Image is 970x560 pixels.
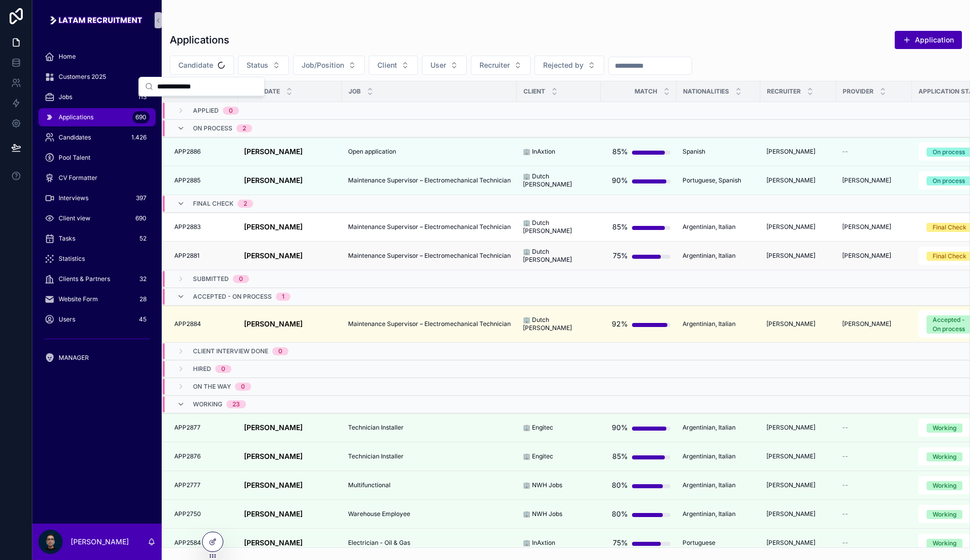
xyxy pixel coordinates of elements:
[683,539,715,547] span: Portuguese
[842,320,906,328] a: [PERSON_NAME]
[348,148,511,156] a: Open application
[766,252,815,260] span: [PERSON_NAME]
[683,481,736,489] span: Argentinian, Italian
[377,60,397,70] span: Client
[523,219,595,235] a: 🏢 Dutch [PERSON_NAME]
[132,212,150,224] div: 690
[523,539,555,547] span: 🏢 InAxtion
[842,481,906,489] a: --
[348,539,410,547] span: Electrician - Oil & Gas
[479,60,510,70] span: Recruiter
[136,232,150,245] div: 52
[842,452,906,460] a: --
[933,510,956,519] div: Working
[349,87,361,96] span: Job
[38,88,156,106] a: Jobs113
[766,481,815,489] span: [PERSON_NAME]
[193,347,268,355] span: Client Interview Done
[842,176,906,184] a: [PERSON_NAME]
[842,539,906,547] a: --
[607,504,670,524] a: 80%
[38,229,156,248] a: Tasks52
[612,217,628,237] div: 85%
[174,481,201,489] span: APP2777
[38,189,156,207] a: Interviews397
[59,295,98,303] span: Website Form
[174,176,232,184] a: APP2885
[244,319,303,328] strong: [PERSON_NAME]
[174,148,201,156] span: APP2886
[607,446,670,466] a: 85%
[348,176,511,184] span: Maintenance Supervisor – Electromechanical Technician
[523,316,595,332] a: 🏢 Dutch [PERSON_NAME]
[683,424,754,432] a: Argentinian, Italian
[244,176,336,185] a: [PERSON_NAME]
[348,148,396,156] span: Open application
[523,248,595,264] a: 🏢 Dutch [PERSON_NAME]
[842,424,848,432] span: --
[523,172,595,189] a: 🏢 Dutch [PERSON_NAME]
[136,273,150,285] div: 32
[613,533,628,553] div: 75%
[766,424,830,432] a: [PERSON_NAME]
[244,509,303,518] strong: [PERSON_NAME]
[135,91,150,103] div: 113
[842,252,906,260] a: [PERSON_NAME]
[523,424,595,432] a: 🏢 Engitec
[523,539,595,547] a: 🏢 InAxtion
[613,246,628,266] div: 75%
[229,107,233,115] div: 0
[683,510,754,518] a: Argentinian, Italian
[174,539,232,547] a: APP2584
[683,176,754,184] a: Portuguese, Spanish
[174,481,232,489] a: APP2777
[683,223,754,231] a: Argentinian, Italian
[683,481,754,489] a: Argentinian, Italian
[244,148,336,156] a: [PERSON_NAME]
[348,223,511,231] span: Maintenance Supervisor – Electromechanical Technician
[193,275,229,283] span: Submitted
[607,170,670,191] a: 90%
[244,452,303,460] strong: [PERSON_NAME]
[523,87,545,96] span: client
[612,475,628,495] div: 80%
[842,148,906,156] a: --
[766,320,815,328] span: [PERSON_NAME]
[767,87,801,96] span: Recruiter
[766,223,815,231] span: [PERSON_NAME]
[174,510,201,518] span: APP2750
[843,87,874,96] span: Provider
[136,313,150,325] div: 45
[59,154,90,162] span: Pool Talent
[348,320,511,328] a: Maintenance Supervisor – Electromechanical Technician
[132,111,150,123] div: 690
[59,194,88,202] span: Interviews
[523,148,595,156] a: 🏢 InAxtion
[174,252,200,260] span: APP2881
[244,223,336,231] a: [PERSON_NAME]
[38,149,156,167] a: Pool Talent
[38,349,156,367] a: MANAGER
[59,235,75,243] span: Tasks
[244,481,336,490] a: [PERSON_NAME]
[933,148,965,157] div: On process
[842,510,906,518] a: --
[193,383,231,391] span: On the way
[523,510,562,518] span: 🏢 NWH Jobs
[523,452,595,460] a: 🏢 Engitec
[244,452,336,461] a: [PERSON_NAME]
[38,250,156,268] a: Statistics
[244,147,303,156] strong: [PERSON_NAME]
[607,142,670,162] a: 85%
[543,60,584,70] span: Rejected by
[244,200,247,208] div: 2
[59,174,98,182] span: CV Formatter
[38,270,156,288] a: Clients & Partners32
[607,475,670,495] a: 80%
[683,539,754,547] a: Portuguese
[766,510,830,518] a: [PERSON_NAME]
[59,354,89,362] span: MANAGER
